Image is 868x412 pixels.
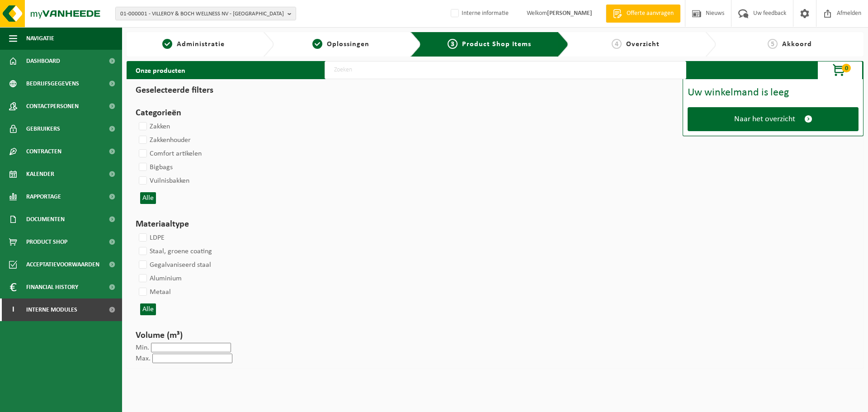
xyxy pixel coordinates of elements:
[136,218,241,231] h3: Materiaaltype
[127,61,194,79] h2: Onze producten
[120,7,284,21] span: 01-000001 - VILLEROY & BOCH WELLNESS NV - [GEOGRAPHIC_DATA]
[768,39,778,49] span: 5
[26,231,67,253] span: Product Shop
[26,118,60,140] span: Gebruikers
[547,10,592,17] strong: [PERSON_NAME]
[137,174,189,188] label: Vuilnisbakken
[137,285,171,299] label: Metaal
[688,87,859,98] div: Uw winkelmand is leeg
[26,72,79,95] span: Bedrijfsgegevens
[26,185,61,208] span: Rapportage
[136,106,241,120] h3: Categorieën
[26,163,54,185] span: Kalender
[325,61,686,79] input: Zoeken
[9,298,17,321] span: I
[612,39,622,49] span: 4
[137,120,170,133] label: Zakken
[136,344,149,351] label: Min.
[137,161,173,174] label: Bigbags
[137,133,191,147] label: Zakkenhouder
[26,27,54,50] span: Navigatie
[162,39,172,49] span: 1
[734,114,795,124] span: Naar het overzicht
[573,39,698,50] a: 4Overzicht
[449,7,509,20] label: Interne informatie
[782,41,812,48] span: Akkoord
[278,39,403,50] a: 2Oplossingen
[448,39,458,49] span: 3
[721,39,859,50] a: 5Akkoord
[140,192,156,204] button: Alle
[312,39,322,49] span: 2
[26,276,78,298] span: Financial History
[140,303,156,315] button: Alle
[137,245,212,258] label: Staal, groene coating
[462,41,531,48] span: Product Shop Items
[26,253,99,276] span: Acceptatievoorwaarden
[26,298,77,321] span: Interne modules
[606,5,680,23] a: Offerte aanvragen
[26,50,60,72] span: Dashboard
[26,208,65,231] span: Documenten
[137,258,211,272] label: Gegalvaniseerd staal
[136,84,241,97] h3: Geselecteerde filters
[137,272,182,285] label: Aluminium
[177,41,225,48] span: Administratie
[137,147,202,161] label: Comfort artikelen
[327,41,369,48] span: Oplossingen
[624,9,676,18] span: Offerte aanvragen
[626,41,660,48] span: Overzicht
[842,64,851,72] span: 0
[136,355,151,362] label: Max.
[137,231,165,245] label: LDPE
[26,140,61,163] span: Contracten
[817,61,863,79] button: 0
[131,39,256,50] a: 1Administratie
[115,7,296,20] button: 01-000001 - VILLEROY & BOCH WELLNESS NV - [GEOGRAPHIC_DATA]
[428,39,551,50] a: 3Product Shop Items
[26,95,79,118] span: Contactpersonen
[136,329,241,342] h3: Volume (m³)
[688,107,859,131] a: Naar het overzicht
